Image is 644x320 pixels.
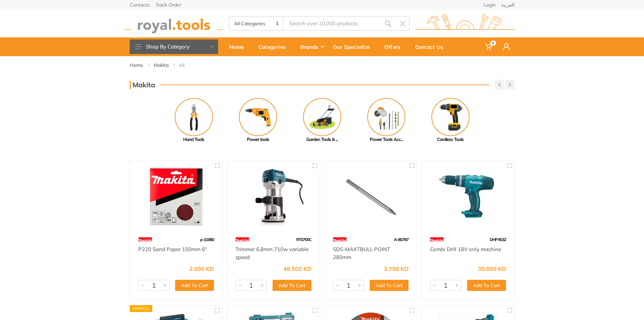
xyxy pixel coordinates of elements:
[224,37,254,56] a: Home
[175,280,214,291] button: Add To Cart
[226,136,290,143] div: Power tools
[418,136,482,143] div: Cordless Tools
[254,37,295,56] a: Categories
[430,233,444,246] img: 42.webp
[224,39,254,54] div: Home
[354,98,418,143] a: Power Tools Acc...
[130,81,155,89] h3: Makita
[415,14,515,33] img: royal.tools Logo
[273,280,311,291] button: Add To Cart
[229,17,284,30] select: Category
[130,39,218,54] button: Shop By Category
[428,167,508,227] img: Royal Tools - Combi Drill 18V only machine
[490,237,506,242] span: DHP453Z
[179,62,195,69] li: All
[155,2,181,7] a: Track Order
[154,62,169,69] a: Makita
[296,237,311,242] span: RT0700C
[235,246,309,260] a: Trimmer 6,8mm 710w variable speed
[136,167,216,227] img: Royal Tools - P220 Sand Paper 150mm 6
[226,98,290,143] a: Power tools
[130,305,153,312] div: Express
[501,2,515,7] a: العربية
[367,98,405,136] img: Royal - Power Tools Accessories
[328,39,379,54] div: Our Specialize
[379,39,410,54] div: Offers
[370,280,409,291] button: Add To Cart
[303,98,341,136] img: Royal - Garden Tools & Accessories
[430,246,501,252] a: Combi Drill 18V only machine
[290,136,354,143] div: Garden Tools & ...
[130,2,150,7] a: Contacts
[235,233,249,246] img: 42.webp
[283,16,380,31] input: Site search
[480,37,498,56] a: 0
[478,266,506,272] div: 30.000 KD
[384,266,409,272] div: 3.750 KD
[283,266,311,272] div: 48.500 KD
[254,39,295,54] div: Categories
[333,233,347,246] img: 42.webp
[410,39,453,54] div: Contact Us
[394,237,409,242] span: A-80787
[233,167,314,227] img: Royal Tools - Trimmer 6,8mm 710w variable speed
[162,98,226,143] a: Hand Tools
[410,37,453,56] a: Contact Us
[239,98,277,136] img: Royal - Power tools
[467,280,506,291] button: Add To Cart
[130,62,143,69] a: Home
[379,37,410,56] a: Offers
[200,237,214,242] span: p-31980
[138,233,152,246] img: 42.webp
[130,62,515,69] nav: breadcrumb
[189,266,214,272] div: 2.000 KD
[333,246,390,260] a: SDS-MAXTBULL POINT 280mm
[295,39,328,54] div: Brands
[138,246,207,252] a: P220 Sand Paper 150mm 6"
[162,136,226,143] div: Hand Tools
[175,98,213,136] img: Royal - Hand Tools
[290,98,354,143] a: Garden Tools & ...
[354,136,418,143] div: Power Tools Acc...
[331,167,411,227] img: Royal Tools - SDS-MAXTBULL POINT 280mm
[328,37,379,56] a: Our Specialize
[483,2,496,7] a: Login
[431,98,470,136] img: Royal - Cordless Tools
[124,14,224,33] img: royal.tools Logo
[490,41,496,46] span: 0
[418,98,482,143] a: Cordless Tools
